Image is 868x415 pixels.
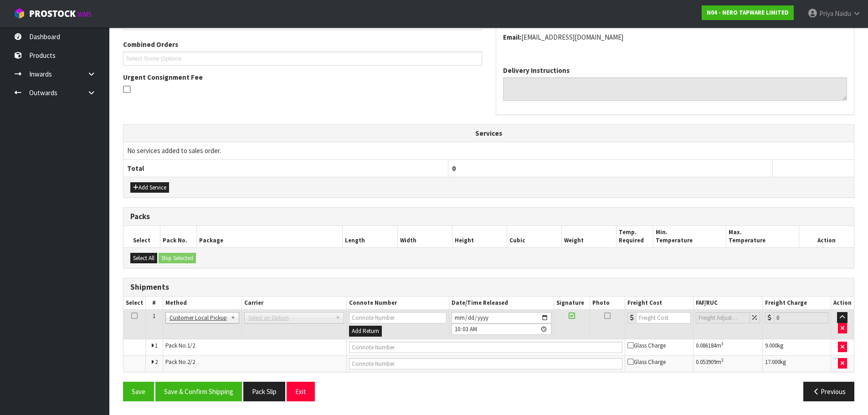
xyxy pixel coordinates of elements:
button: Add Service [130,182,169,193]
span: 2 [155,358,158,366]
th: Max. Temperature [726,226,799,247]
span: 0 [452,164,456,173]
img: cube-alt.png [14,8,25,19]
span: ProStock [29,8,76,20]
a: N04 - NERO TAPWARE LIMITED [702,5,794,20]
span: Glass Charge [627,358,666,366]
input: Freight Cost [636,312,691,323]
th: Length [343,226,397,247]
td: Pack No. [163,355,346,372]
th: Temp. Required [616,226,653,247]
input: Freight Charge [774,312,828,323]
th: Min. Temperature [653,226,726,247]
sup: 3 [721,357,724,363]
button: Previous [803,382,854,401]
span: 2/2 [187,358,195,366]
th: FAF/RUC [693,297,763,310]
th: Select [123,226,160,247]
input: Connote Number [349,342,622,353]
strong: N04 - NERO TAPWARE LIMITED [707,9,789,16]
span: 17.000 [765,358,780,366]
th: Method [163,297,241,310]
th: Date/Time Released [449,297,554,310]
th: Carrier [241,297,346,310]
th: Select [123,297,146,310]
button: Save & Confirm Shipping [155,382,242,401]
button: Save [123,382,154,401]
label: Delivery Instructions [503,66,570,75]
th: Services [123,125,854,142]
td: kg [762,355,831,372]
th: Width [397,226,452,247]
span: 1 [153,312,155,320]
span: 9.000 [765,342,777,349]
td: Pack No. [163,339,346,355]
span: Glass Charge [627,342,666,349]
th: Total [123,159,448,177]
th: # [146,297,163,310]
td: m [693,339,763,355]
span: 1 [155,342,158,349]
input: Connote Number [349,358,622,369]
h3: Packs [130,212,847,221]
address: [EMAIL_ADDRESS][DOMAIN_NAME] [503,32,847,42]
button: Ship Selected [159,253,196,264]
th: Signature [554,297,590,310]
th: Connote Number [347,297,449,310]
span: Customer Local Pickup [169,313,227,323]
th: Weight [562,226,616,247]
button: Pack Slip [243,382,285,401]
th: Freight Cost [625,297,693,310]
th: Photo [590,297,625,310]
th: Cubic [507,226,562,247]
th: Freight Charge [762,297,831,310]
small: WMS [77,10,92,19]
span: Naidu [835,9,851,18]
th: Package [196,226,343,247]
h3: Shipments [130,283,847,292]
input: Freight Adjustment [696,312,750,323]
th: Action [799,226,854,247]
label: Combined Orders [123,40,178,49]
sup: 3 [721,341,724,347]
strong: email [503,33,521,41]
th: Height [452,226,507,247]
input: Connote Number [349,312,447,323]
th: Action [831,297,854,310]
span: Priya [819,9,833,18]
td: kg [762,339,831,355]
button: Exit [287,382,315,401]
span: 0.086184 [696,342,716,349]
button: Select All [130,253,157,264]
span: 0.053909 [696,358,716,366]
span: 1/2 [187,342,195,349]
label: Urgent Consignment Fee [123,72,203,82]
button: Add Return [349,326,382,337]
span: Select an Option [248,313,332,323]
td: No services added to sales order. [123,142,854,159]
th: Pack No. [160,226,196,247]
td: m [693,355,763,372]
